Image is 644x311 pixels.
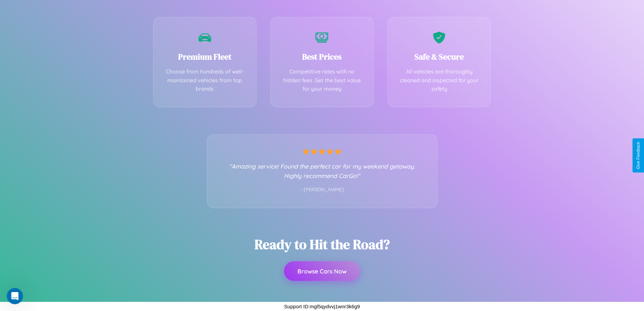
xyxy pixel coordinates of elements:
[284,261,360,281] button: Browse Cars Now
[281,67,363,93] p: Competitive rates with no hidden fees. Get the best value for your money
[398,51,481,62] h3: Safe & Secure
[164,51,246,62] h3: Premium Fleet
[221,161,424,180] p: "Amazing service! Found the perfect car for my weekend getaway. Highly recommend CarGo!"
[7,288,23,304] iframe: Intercom live chat
[164,67,246,93] p: Choose from hundreds of well-maintained vehicles from top brands
[636,142,641,169] div: Give Feedback
[398,67,481,93] p: All vehicles are thoroughly cleaned and inspected for your safety
[221,185,424,194] p: - [PERSON_NAME]
[284,302,360,311] p: Support ID: mgl5qydvvj1wnr3k6g9
[255,235,390,253] h2: Ready to Hit the Road?
[281,51,363,62] h3: Best Prices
